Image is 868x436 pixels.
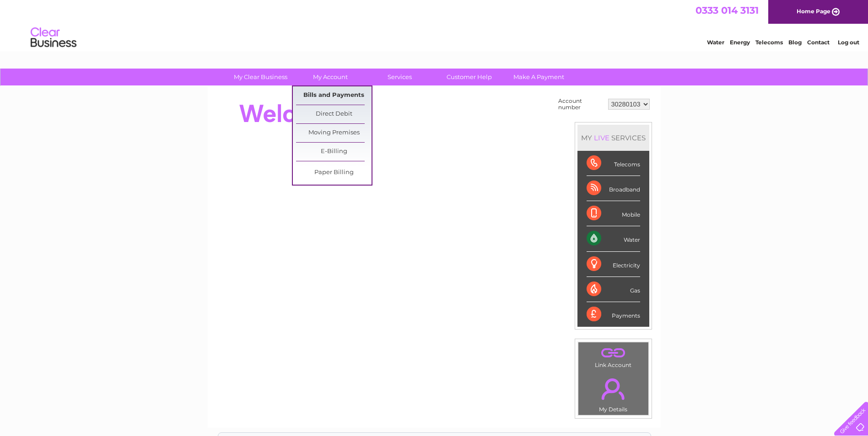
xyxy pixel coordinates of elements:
[296,86,372,105] a: Bills and Payments
[223,69,298,85] a: My Clear Business
[581,373,646,405] a: .
[838,39,859,46] a: Log out
[587,226,640,251] div: Water
[296,124,372,142] a: Moving Premises
[292,69,368,85] a: My Account
[707,39,724,46] a: Water
[587,151,640,176] div: Telecoms
[577,125,649,151] div: MY SERVICES
[695,5,759,16] a: 0333 014 3131
[730,39,750,46] a: Energy
[788,39,802,46] a: Blog
[556,96,606,113] td: Account number
[807,39,830,46] a: Contact
[296,105,372,123] a: Direct Debit
[587,302,640,327] div: Payments
[587,176,640,201] div: Broadband
[578,342,649,371] td: Link Account
[30,24,77,52] img: logo.png
[592,133,611,142] div: LIVE
[296,164,372,182] a: Paper Billing
[587,277,640,302] div: Gas
[296,143,372,161] a: E-Billing
[578,371,649,415] td: My Details
[362,69,437,85] a: Services
[587,252,640,277] div: Electricity
[501,69,577,85] a: Make A Payment
[431,69,507,85] a: Customer Help
[755,39,783,46] a: Telecoms
[587,201,640,226] div: Mobile
[581,345,646,361] a: .
[218,5,651,44] div: Clear Business is a trading name of Verastar Limited (registered in [GEOGRAPHIC_DATA] No. 3667643...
